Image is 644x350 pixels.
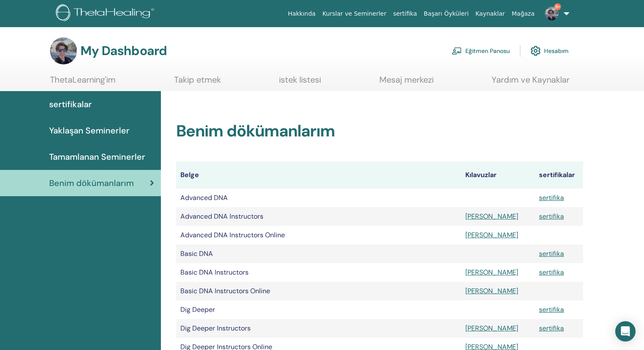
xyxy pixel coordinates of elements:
span: Tamamlanan Seminerler [49,150,145,163]
div: Open Intercom Messenger [615,321,636,342]
h3: My Dashboard [80,43,167,58]
a: sertifika [539,324,564,333]
img: default.jpg [50,37,77,64]
span: 9+ [554,3,561,10]
img: logo.png [56,4,157,23]
a: Yardım ve Kaynaklar [492,75,569,91]
img: default.jpg [545,7,558,20]
a: Kurslar ve Seminerler [319,6,390,22]
a: sertifika [539,193,564,202]
a: ThetaLearning'im [50,75,116,91]
a: sertifika [539,268,564,277]
a: [PERSON_NAME] [465,212,518,221]
a: Eğitmen Panosu [452,42,510,60]
a: Kaynaklar [472,6,509,22]
img: cog.svg [531,44,541,58]
td: Dig Deeper Instructors [176,319,461,338]
a: [PERSON_NAME] [465,231,518,239]
a: sertifika [390,6,420,22]
span: Yaklaşan Seminerler [49,124,130,137]
span: Benim dökümanlarım [49,177,134,189]
a: sertifika [539,249,564,258]
a: Başarı Öyküleri [420,6,472,22]
th: sertifikalar [535,161,583,189]
a: [PERSON_NAME] [465,286,518,295]
td: Advanced DNA Instructors Online [176,226,461,244]
a: Hakkında [285,6,319,22]
td: Advanced DNA Instructors [176,207,461,226]
a: Mesaj merkezi [379,75,434,91]
a: [PERSON_NAME] [465,268,518,277]
h2: Benim dökümanlarım [176,122,583,141]
th: Kılavuzlar [461,161,535,189]
span: sertifikalar [49,98,92,111]
a: Hesabım [531,42,569,60]
img: chalkboard-teacher.svg [452,47,462,55]
a: Mağaza [508,6,538,22]
th: Belge [176,161,461,189]
a: istek listesi [279,75,321,91]
a: sertifika [539,212,564,221]
td: Basic DNA [176,244,461,263]
td: Basic DNA Instructors Online [176,282,461,300]
td: Basic DNA Instructors [176,263,461,282]
a: Takip etmek [174,75,221,91]
a: sertifika [539,305,564,314]
a: [PERSON_NAME] [465,324,518,333]
td: Dig Deeper [176,300,461,319]
td: Advanced DNA [176,189,461,207]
